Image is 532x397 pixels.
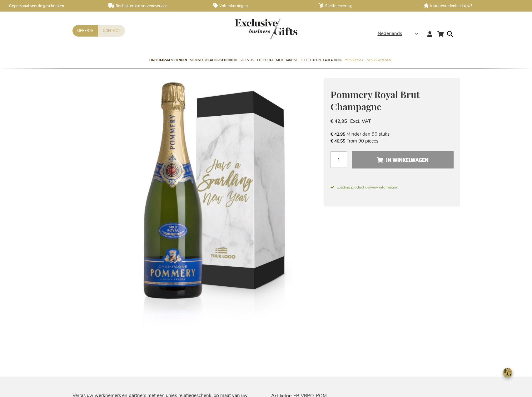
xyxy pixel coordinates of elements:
span: 50 beste relatiegeschenken [190,57,236,63]
a: Pommery Royal Brut Champagne [138,333,166,363]
a: Per Budget [345,53,363,68]
span: € 42,95 [331,118,347,124]
a: Offerte [72,25,98,37]
span: € 40,55 [331,138,345,144]
a: Pommery Royal Brut Champagne [201,333,228,363]
a: Gift Sets [240,53,254,68]
span: Nederlands [378,30,402,37]
span: Corporate Merchandise [257,57,298,63]
a: Gepersonaliseerde geschenken [3,3,98,8]
a: Contact [98,25,125,37]
span: Pommery Royal Brut Champagne [331,88,420,113]
a: Rechtstreekse verzendservice [108,3,204,8]
a: Eindejaarsgeschenken [149,53,187,68]
span: Eindejaarsgeschenken [149,57,187,63]
img: Exclusive Business gifts logo [235,19,297,39]
span: Gelegenheden [366,57,391,63]
a: Corporate Merchandise [257,53,298,68]
li: Minder dan 90 stuks [331,131,454,138]
a: Pommery Royal Brut Champagne [232,333,260,363]
span: Select Keuze Cadeaubon [301,57,341,63]
a: Pommery Royal Brut Champagne [170,333,197,363]
span: Per Budget [345,57,363,63]
a: Select Keuze Cadeaubon [301,53,341,68]
span: Excl. VAT [350,118,371,124]
a: store logo [235,19,266,39]
a: Snelle levering [319,3,414,8]
a: Gelegenheden [366,53,391,68]
span: Gift Sets [240,57,254,63]
li: From 90 pieces [331,138,454,144]
a: Volumkortingen [213,3,309,8]
span: € 42,95 [331,131,345,137]
img: Pommery Royal Brut Champagne [72,78,324,330]
a: Klanttevredenheid 4,6/5 [424,3,519,8]
span: Loading product delivery information. [331,184,454,190]
a: 50 beste relatiegeschenken [190,53,236,68]
input: Aantal [331,151,347,168]
a: Pommery Royal Brut Champagne [263,333,291,363]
